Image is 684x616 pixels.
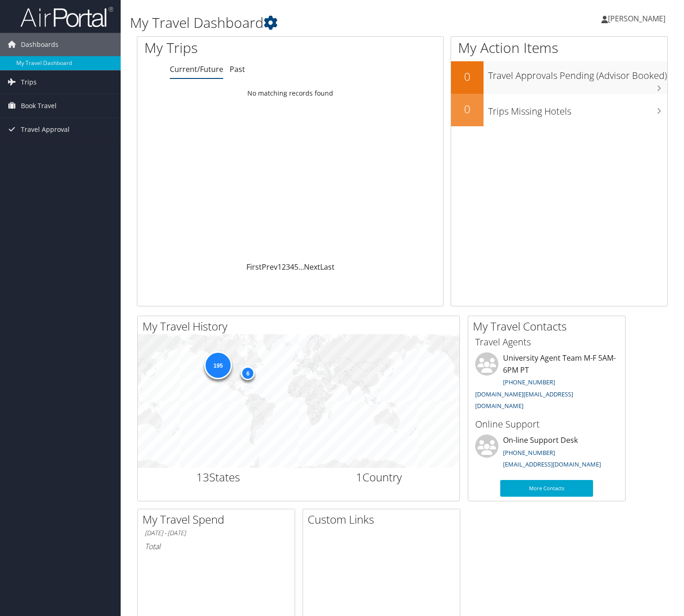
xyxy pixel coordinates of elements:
[170,64,223,74] a: Current/Future
[137,85,443,102] td: No matching records found
[320,262,335,272] a: Last
[475,336,618,349] h3: Travel Agents
[277,262,282,272] a: 1
[471,352,623,414] li: University Agent Team M-F 5AM-6PM PT
[21,33,58,56] span: Dashboards
[21,94,57,117] span: Book Travel
[488,65,667,82] h3: Travel Approvals Pending (Advisor Booked)
[241,366,255,380] div: 6
[144,38,309,58] h1: My Trips
[145,529,288,538] h6: [DATE] - [DATE]
[262,262,277,272] a: Prev
[471,434,623,473] li: On-line Support Desk
[451,38,667,58] h1: My Action Items
[601,5,675,32] a: [PERSON_NAME]
[475,418,618,431] h3: Online Support
[196,469,209,485] span: 13
[298,262,304,272] span: …
[204,351,232,379] div: 195
[488,100,667,118] h3: Trips Missing Hotels
[294,262,298,272] a: 5
[306,469,453,485] h2: Country
[356,469,362,485] span: 1
[130,13,493,32] h1: My Travel Dashboard
[451,94,667,126] a: 0Trips Missing Hotels
[451,69,484,84] h2: 0
[20,6,113,28] img: airportal-logo.png
[246,262,262,272] a: First
[451,101,484,117] h2: 0
[451,61,667,94] a: 0Travel Approvals Pending (Advisor Booked)
[290,262,294,272] a: 4
[142,318,459,334] h2: My Travel History
[304,262,320,272] a: Next
[145,541,288,551] h6: Total
[500,480,593,497] a: More Contacts
[608,13,665,24] span: [PERSON_NAME]
[145,469,292,485] h2: States
[286,262,290,272] a: 3
[282,262,286,272] a: 2
[142,512,295,527] h2: My Travel Spend
[21,71,37,94] span: Trips
[503,448,555,457] a: [PHONE_NUMBER]
[21,118,70,141] span: Travel Approval
[230,64,245,74] a: Past
[308,512,460,527] h2: Custom Links
[473,318,625,334] h2: My Travel Contacts
[503,460,601,468] a: [EMAIL_ADDRESS][DOMAIN_NAME]
[503,378,555,386] a: [PHONE_NUMBER]
[475,390,573,410] a: [DOMAIN_NAME][EMAIL_ADDRESS][DOMAIN_NAME]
